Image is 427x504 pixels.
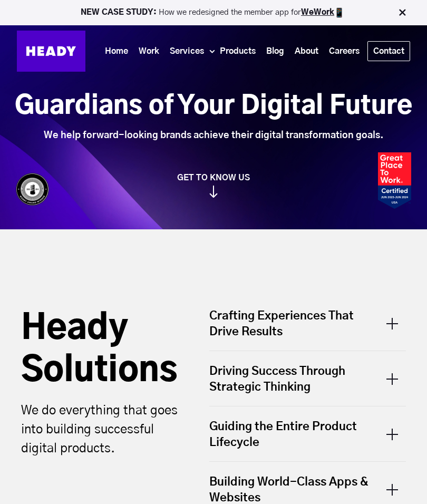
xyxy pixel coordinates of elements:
div: Crafting Experiences That Drive Results [209,308,406,351]
img: Heady_2023_Certification_Badge [378,152,411,209]
strong: NEW CASE STUDY: [81,8,159,16]
img: Close Bar [397,7,407,18]
h1: Guardians of Your Digital Future [15,92,412,121]
a: Careers [324,42,365,61]
a: Services [164,42,209,61]
p: We do everything that goes into building successful digital products. [21,401,178,458]
a: About [289,42,324,61]
div: Guiding the Entire Product Lifecycle [209,406,406,461]
img: Heady_WebbyAward_Winner-4 [16,173,49,206]
img: app emoji [334,7,345,18]
a: Blog [261,42,289,61]
a: Home [100,42,133,61]
a: GET TO KNOW US [11,172,416,198]
a: Contact [368,42,410,61]
h2: Heady Solutions [21,308,178,392]
a: WeWork [301,8,334,16]
div: We help forward-looking brands achieve their digital transformation goals. [15,130,412,141]
a: Work [133,42,164,61]
a: Products [215,42,261,61]
p: How we redesigned the member app for [5,7,422,18]
img: arrow_down [209,186,218,198]
div: Driving Success Through Strategic Thinking [209,351,406,406]
img: Heady_Logo_Web-01 (1) [17,31,85,72]
div: Navigation Menu [96,41,410,61]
